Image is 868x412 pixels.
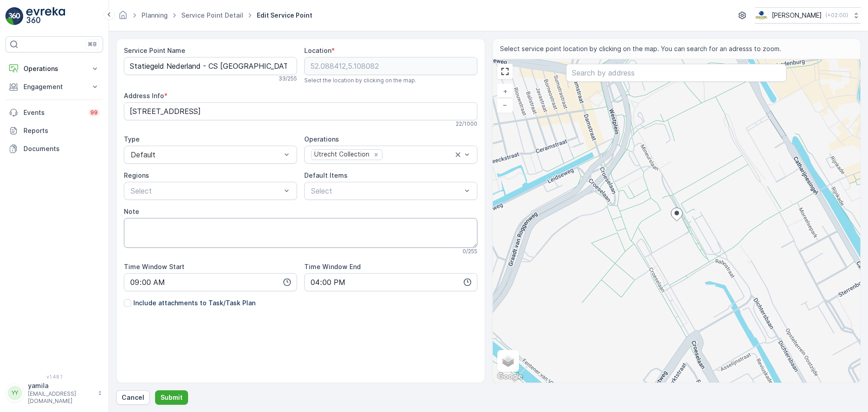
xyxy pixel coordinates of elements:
[5,381,103,405] button: YYyamila[EMAIL_ADDRESS][DOMAIN_NAME]
[155,390,188,405] button: Submit
[124,92,164,99] label: Address Info
[5,7,24,25] img: logo
[278,75,297,82] p: 33 / 255
[116,390,150,405] button: Cancel
[133,298,255,308] p: Include attachments to Task/Task Plan
[311,185,462,196] p: Select
[24,144,99,153] p: Documents
[24,64,85,73] p: Operations
[498,98,512,112] a: Zoom Out
[755,10,768,20] img: basis-logo_rgb2x.png
[304,171,348,179] label: Default Items
[24,82,85,91] p: Engagement
[24,126,99,135] p: Reports
[24,108,83,117] p: Events
[503,87,507,95] span: +
[462,248,477,255] p: 0 / 255
[772,11,822,20] p: [PERSON_NAME]
[495,371,525,383] a: Open this area in Google Maps (opens a new window)
[826,12,848,19] p: ( +02:00 )
[755,7,861,24] button: [PERSON_NAME](+02:00)
[88,41,97,48] p: ⌘B
[124,47,185,54] label: Service Point Name
[371,151,381,159] div: Remove Utrecht Collection
[5,60,103,78] button: Operations
[26,7,65,25] img: logo_light-DOdMpM7g.png
[498,351,518,371] a: Layers
[495,371,525,383] img: Google
[566,64,787,82] input: Search by address
[124,263,184,270] label: Time Window Start
[5,122,103,140] a: Reports
[255,11,314,20] span: Edit Service Point
[304,77,416,84] span: Select the location by clicking on the map.
[142,11,168,19] a: Planning
[124,171,149,179] label: Regions
[5,374,103,379] span: v 1.48.1
[503,101,507,109] span: −
[131,185,281,196] p: Select
[124,135,140,143] label: Type
[304,263,361,270] label: Time Window End
[28,381,93,390] p: yamila
[311,150,371,159] div: Utrecht Collection
[118,14,128,21] a: Homepage
[181,11,243,19] a: Service Point Detail
[28,390,93,405] p: [EMAIL_ADDRESS][DOMAIN_NAME]
[456,120,477,128] p: 22 / 1000
[304,47,331,54] label: Location
[5,104,103,122] a: Events99
[124,208,139,215] label: Note
[122,393,144,402] p: Cancel
[160,393,183,402] p: Submit
[498,85,512,98] a: Zoom In
[500,44,781,53] span: Select service point location by clicking on the map. You can search for an adresss to zoom.
[304,135,339,143] label: Operations
[90,109,98,116] p: 99
[5,78,103,96] button: Engagement
[498,65,512,78] a: View Fullscreen
[8,386,22,400] div: YY
[5,140,103,158] a: Documents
